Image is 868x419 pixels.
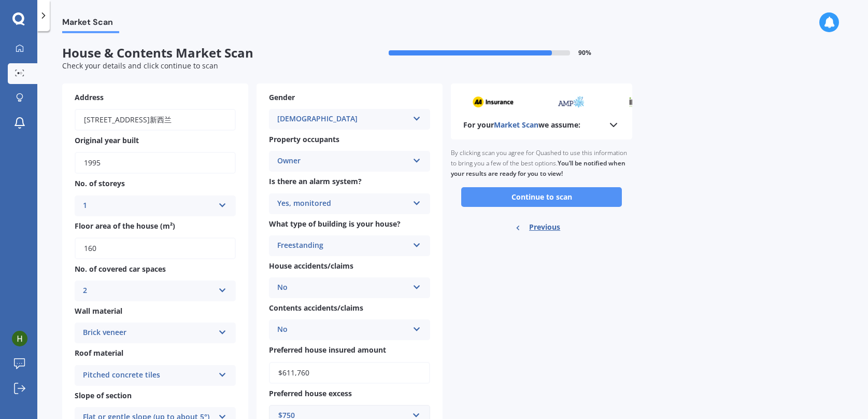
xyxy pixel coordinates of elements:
[269,92,295,102] span: Gender
[269,345,386,355] span: Preferred house insured amount
[269,303,363,313] span: Contents accidents/claims
[75,179,125,189] span: No. of storeys
[463,120,580,130] b: For your we assume:
[461,187,622,207] button: Continue to scan
[75,348,123,358] span: Roof material
[83,369,214,382] div: Pitched concrete tiles
[75,92,104,102] span: Address
[269,177,362,187] span: Is there an alarm system?
[75,306,122,316] span: Wall material
[627,96,656,108] img: initio_sm.webp
[269,261,353,271] span: House accidents/claims
[451,159,625,178] b: You’ll be notified when your results are ready for you to view!
[75,135,139,145] span: Original year built
[83,285,214,297] div: 2
[494,120,538,130] span: Market Scan
[556,96,585,108] img: amp_sm.png
[277,282,408,294] div: No
[277,198,408,210] div: Yes, monitored
[269,134,339,144] span: Property occupants
[62,46,347,61] span: House & Contents Market Scan
[277,155,408,167] div: Owner
[277,324,408,336] div: No
[75,264,166,274] span: No. of covered car spaces
[75,221,175,231] span: Floor area of the house (m²)
[75,390,132,400] span: Slope of section
[83,327,214,339] div: Brick veneer
[62,17,119,31] span: Market Scan
[83,200,214,212] div: 1
[269,388,352,398] span: Preferred house excess
[451,139,632,187] div: By clicking scan you agree for Quashed to use this information to bring you a few of the best opt...
[578,49,591,57] span: 90 %
[75,238,236,259] input: Enter floor area
[269,219,401,229] span: What type of building is your house?
[12,331,27,346] img: ACg8ocJP7A-SuLWRGR1klPvwqWG1dKoIIiS4_J8_fe96PJhQcZQX=s96-c
[62,61,218,71] span: Check your details and click continue to scan
[472,96,513,108] img: aa_sm.webp
[277,113,408,125] div: [DEMOGRAPHIC_DATA]
[529,219,560,235] span: Previous
[277,240,408,252] div: Freestanding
